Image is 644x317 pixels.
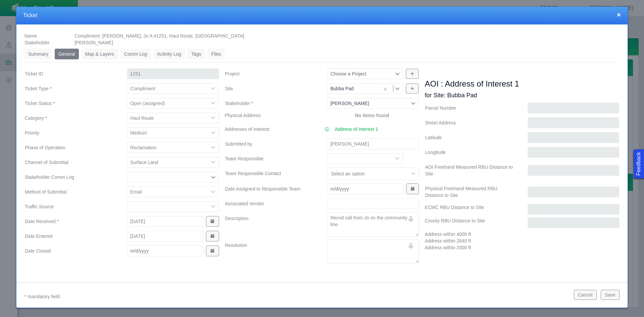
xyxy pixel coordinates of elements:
[19,230,122,242] label: Date Entered
[220,83,322,95] label: Site
[574,290,597,300] button: Cancel
[19,83,122,95] label: Ticket Type *
[19,68,122,80] label: Ticket ID
[206,246,219,256] button: Show Date Picker
[154,49,185,59] a: Activity Log
[19,156,122,168] label: Channel of Submittal
[24,33,37,39] span: Name
[120,49,151,59] a: Comm Log
[19,215,122,227] label: Date Received *
[325,126,419,133] li: View more address information Address of Interest 1
[127,246,203,256] input: m/d/yyyy
[206,231,219,242] button: Show Date Picker
[220,153,322,165] label: Team Responsible
[19,171,122,183] label: Stakeholder Comm Log
[19,112,122,124] label: Category *
[601,290,620,300] button: Save
[82,49,118,59] a: Map & Layers
[406,183,419,194] button: Show Date Picker
[19,127,122,139] label: Priority
[420,146,522,158] label: Longitude
[74,33,244,39] span: Compliment: [PERSON_NAME], Jo A #1251, Haul Route, [GEOGRAPHIC_DATA]
[425,245,471,250] span: Address within 2000 ft
[220,138,322,150] label: Submitted by
[327,183,404,194] input: m/d/yyyy
[19,97,122,109] label: Ticket Status *
[420,161,522,180] label: AOI Freehand Measured RBU Distance to Site
[425,231,471,237] span: Address within 4000 ft
[55,49,79,59] a: General
[420,131,522,144] label: Latitude
[220,212,322,236] label: Description
[206,216,219,227] button: Show Date Picker
[220,167,322,180] label: Team Responsible Contact
[19,201,122,213] label: Traffic Source
[327,212,419,236] textarea: Recvd call from Jo on the community line.
[19,245,122,257] label: Date Closed
[187,49,205,59] a: Tags
[127,216,203,227] input: m/d/yyyy
[355,112,389,119] label: No items found
[381,86,390,92] button: Clear selection
[335,126,378,133] a: Address of Interest 1
[19,186,122,198] label: Method of Submittal
[420,102,522,114] label: Parcel Number
[220,68,322,80] label: Project
[425,92,620,99] h4: for Site: Bubba Pad
[225,113,262,118] span: Physical Address:
[220,198,322,210] label: Associated Vendor
[220,239,322,263] label: Resolution
[225,126,270,132] span: Addresses of Interest:
[24,49,52,59] a: Summary
[617,11,621,18] button: close
[23,12,621,19] h4: Ticket
[19,142,122,154] label: Phase of Operation
[127,231,203,242] input: m/d/yyyy
[220,183,322,195] label: Date Assigned to Responsible Team
[24,293,569,301] p: * mandatory field
[325,126,329,133] a: View more address information
[420,182,522,201] label: Physical Freehand Measured RBU Distance to Site
[220,97,322,109] label: Stakeholder *
[74,40,113,45] span: [PERSON_NAME]
[24,40,50,45] span: Stakeholder
[208,49,225,59] a: Files
[425,78,620,89] h3: AOI : Address of Interest 1
[425,238,471,244] span: Address within 2640 ft
[425,218,485,223] span: County RBU Distance to Site
[420,117,522,129] label: Street Address
[425,205,484,210] span: ECMC RBU Distance to Site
